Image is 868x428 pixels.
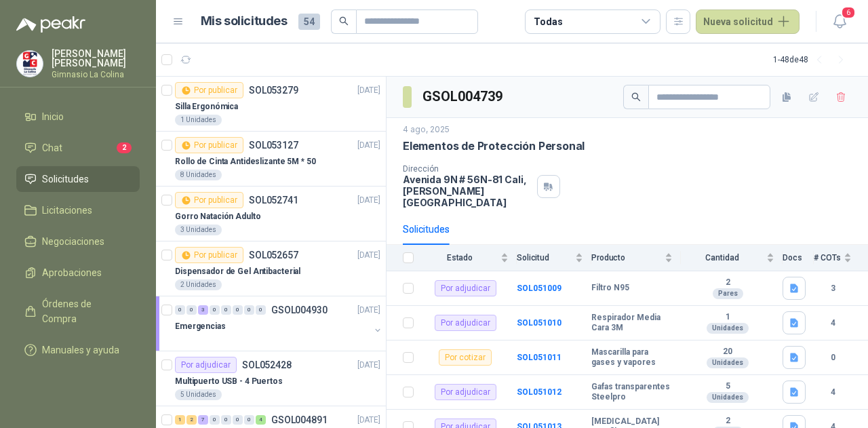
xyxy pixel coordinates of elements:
div: 5 Unidades [175,389,222,400]
div: 8 Unidades [175,170,222,180]
b: 1 [681,312,774,323]
a: Órdenes de Compra [16,291,140,332]
p: Rollo de Cinta Antideslizante 5M * 50 [175,155,316,168]
div: 0 [210,415,220,425]
div: 0 [221,305,231,315]
p: Multipuerto USB - 4 Puertos [175,375,283,388]
div: 0 [175,305,185,315]
div: Todas [534,14,562,29]
div: 0 [244,415,254,425]
span: 2 [117,142,132,153]
p: Avenida 9N # 56N-81 Cali , [PERSON_NAME][GEOGRAPHIC_DATA] [403,174,532,208]
span: 6 [841,6,856,19]
th: Cantidad [681,245,783,271]
div: Pares [713,288,743,299]
a: SOL051010 [517,318,561,328]
p: [DATE] [357,249,380,262]
button: Nueva solicitud [696,9,800,34]
div: Unidades [707,392,749,403]
a: SOL051012 [517,387,561,397]
span: # COTs [814,253,841,262]
a: Negociaciones [16,229,140,254]
span: Negociaciones [42,234,104,249]
div: 1 Unidades [175,115,222,125]
div: 1 [175,415,185,425]
p: SOL053127 [249,140,298,150]
b: 3 [814,282,852,295]
div: 1 - 48 de 48 [773,49,852,71]
span: Órdenes de Compra [42,296,127,326]
b: 20 [681,347,774,357]
span: Aprobaciones [42,265,102,280]
b: 2 [681,416,774,427]
span: Chat [42,140,62,155]
span: Solicitudes [42,172,89,187]
p: Dirección [403,164,532,174]
b: Mascarilla para gases y vapores [591,347,673,368]
b: 4 [814,317,852,330]
span: search [631,92,641,102]
a: 0 0 3 0 0 0 0 0 GSOL004930[DATE] Emergencias [175,302,383,345]
a: Solicitudes [16,166,140,192]
p: SOL052428 [242,360,292,370]
span: Inicio [42,109,64,124]
a: Licitaciones [16,197,140,223]
div: Por cotizar [439,349,492,366]
div: Solicitudes [403,222,450,237]
a: Manuales y ayuda [16,337,140,363]
a: Inicio [16,104,140,130]
div: 7 [198,415,208,425]
a: Aprobaciones [16,260,140,286]
div: Por adjudicar [435,384,496,400]
span: Producto [591,253,662,262]
p: Elementos de Protección Personal [403,139,585,153]
div: Por publicar [175,192,243,208]
div: 3 [198,305,208,315]
p: [PERSON_NAME] [PERSON_NAME] [52,49,140,68]
a: SOL051009 [517,284,561,293]
div: 3 Unidades [175,225,222,235]
span: Licitaciones [42,203,92,218]
div: 2 [186,415,197,425]
th: Estado [422,245,517,271]
a: Por adjudicarSOL052428[DATE] Multipuerto USB - 4 Puertos5 Unidades [156,351,386,406]
b: 0 [814,351,852,364]
a: SOL051011 [517,353,561,362]
span: 54 [298,14,320,30]
span: search [339,16,349,26]
th: # COTs [814,245,868,271]
p: SOL052741 [249,195,298,205]
th: Solicitud [517,245,591,271]
b: Gafas transparentes Steelpro [591,382,673,403]
b: 2 [681,277,774,288]
button: 6 [827,9,852,34]
b: Filtro N95 [591,283,629,294]
p: Emergencias [175,320,226,333]
p: [DATE] [357,194,380,207]
div: Por adjudicar [435,280,496,296]
p: [DATE] [357,359,380,372]
div: Unidades [707,357,749,368]
div: 0 [233,415,243,425]
div: 4 [256,415,266,425]
div: Por publicar [175,137,243,153]
p: SOL052657 [249,250,298,260]
a: Por publicarSOL052741[DATE] Gorro Natación Adulto3 Unidades [156,187,386,241]
th: Docs [783,245,814,271]
p: Silla Ergonómica [175,100,238,113]
img: Logo peakr [16,16,85,33]
span: Estado [422,253,498,262]
b: 5 [681,381,774,392]
p: Gorro Natación Adulto [175,210,260,223]
div: Unidades [707,323,749,334]
p: [DATE] [357,84,380,97]
div: 0 [256,305,266,315]
div: Por publicar [175,82,243,98]
th: Producto [591,245,681,271]
a: Chat2 [16,135,140,161]
div: 0 [233,305,243,315]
